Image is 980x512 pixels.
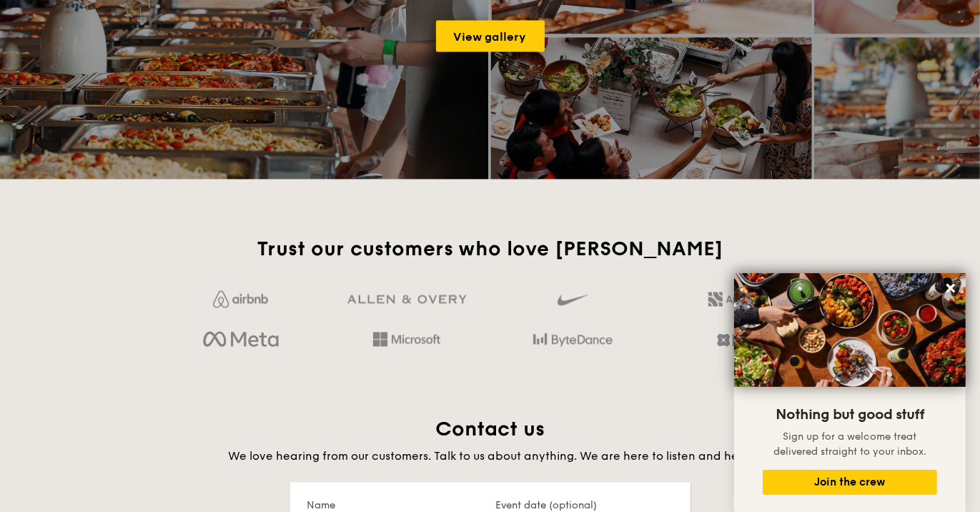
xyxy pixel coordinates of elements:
img: GRg3jHAAAAABJRU5ErkJggg== [347,295,467,305]
span: Contact us [435,418,545,442]
img: Hd4TfVa7bNwuIo1gAAAAASUVORK5CYII= [373,333,440,347]
span: We love hearing from our customers. Talk to us about anything. We are here to listen and help. [228,450,752,463]
h2: Trust our customers who love [PERSON_NAME] [164,237,816,262]
label: Name [307,500,485,512]
img: DSC07876-Edit02-Large.jpeg [734,273,966,387]
img: 2L6uqdT+6BmeAFDfWP11wfMG223fXktMZIL+i+lTG25h0NjUBKOYhdW2Kn6T+C0Q7bASH2i+1JIsIulPLIv5Ss6l0e291fRVW... [708,292,770,307]
a: View gallery [436,21,545,52]
span: Sign up for a welcome treat delivered straight to your inbox. [773,430,926,458]
img: gdlseuq06himwAAAABJRU5ErkJggg== [558,288,588,312]
img: bytedance.dc5c0c88.png [533,328,613,353]
button: Close [939,277,962,300]
label: Event date (optional) [496,500,673,512]
img: Jf4Dw0UUCKFd4aYAAAAASUVORK5CYII= [213,291,268,308]
span: Nothing but good stuff [776,406,924,423]
img: dbs.a5bdd427.png [717,328,761,353]
button: Join the crew [763,470,937,495]
img: meta.d311700b.png [203,328,278,353]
